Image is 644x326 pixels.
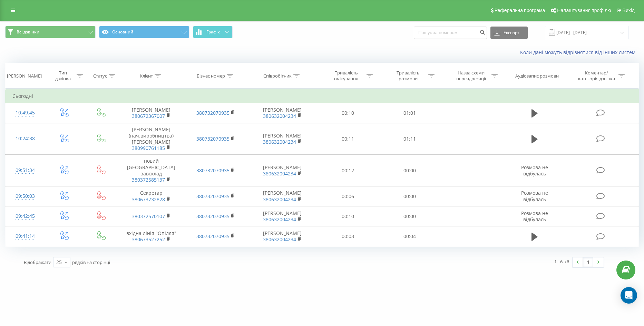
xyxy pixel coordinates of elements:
[17,29,39,35] span: Всі дзвінки
[140,73,153,79] div: Клієнт
[51,70,75,82] div: Тип дзвінка
[12,106,38,120] div: 10:49:45
[453,70,490,82] div: Назва схеми переадресації
[379,103,441,123] td: 01:01
[248,226,317,246] td: [PERSON_NAME]
[24,259,51,265] span: Відображати
[554,258,569,265] div: 1 - 6 з 6
[379,123,441,155] td: 01:11
[12,190,38,203] div: 09:50:03
[196,193,230,200] a: 380732070935
[119,123,183,155] td: [PERSON_NAME] (нач.виробництва) [PERSON_NAME]
[557,8,611,13] span: Налаштування профілю
[197,73,225,79] div: Бізнес номер
[196,135,230,142] a: 380732070935
[12,164,38,177] div: 09:51:34
[119,226,183,246] td: вхідна лінія "Опілля"
[263,216,296,223] a: 380632004234
[621,287,637,304] div: Open Intercom Messenger
[248,103,317,123] td: [PERSON_NAME]
[583,257,593,267] a: 1
[12,132,38,145] div: 10:24:38
[5,26,96,38] button: Всі дзвінки
[263,170,296,177] a: 380632004234
[328,70,365,82] div: Тривалість очікування
[515,73,559,79] div: Аудіозапис розмови
[248,186,317,206] td: [PERSON_NAME]
[490,27,528,39] button: Експорт
[414,27,487,39] input: Пошук за номером
[132,176,165,183] a: 380372585137
[132,145,165,151] a: 380990761185
[263,236,296,243] a: 380632004234
[317,206,379,226] td: 00:10
[495,8,545,13] span: Реферальна програма
[317,186,379,206] td: 00:06
[520,49,639,55] a: Коли дані можуть відрізнятися вiд інших систем
[317,103,379,123] td: 00:10
[119,186,183,206] td: Секретар
[521,190,548,202] span: Розмова не відбулась
[248,155,317,186] td: [PERSON_NAME]
[72,259,110,265] span: рядків на сторінці
[263,196,296,203] a: 380632004234
[196,213,230,220] a: 380732070935
[263,113,296,119] a: 380632004234
[379,226,441,246] td: 00:04
[12,230,38,243] div: 09:41:14
[132,236,165,243] a: 380673527252
[521,164,548,177] span: Розмова не відбулась
[248,206,317,226] td: [PERSON_NAME]
[196,167,230,174] a: 380732070935
[379,186,441,206] td: 00:00
[99,26,189,38] button: Основний
[132,213,165,220] a: 380372570107
[56,259,62,266] div: 25
[379,206,441,226] td: 00:00
[263,139,296,145] a: 380632004234
[196,233,230,240] a: 380732070935
[12,210,38,223] div: 09:42:45
[248,123,317,155] td: [PERSON_NAME]
[93,73,107,79] div: Статус
[623,8,635,13] span: Вихід
[317,226,379,246] td: 00:03
[263,73,292,79] div: Співробітник
[317,123,379,155] td: 00:11
[206,30,220,34] span: Графік
[132,113,165,119] a: 380672367007
[196,110,230,116] a: 380732070935
[379,155,441,186] td: 00:00
[390,70,427,82] div: Тривалість розмови
[193,26,233,38] button: Графік
[576,70,617,82] div: Коментар/категорія дзвінка
[6,89,639,103] td: Сьогодні
[521,210,548,223] span: Розмова не відбулась
[119,155,183,186] td: новий [GEOGRAPHIC_DATA] завсклад
[7,73,42,79] div: [PERSON_NAME]
[317,155,379,186] td: 00:12
[119,103,183,123] td: [PERSON_NAME]
[132,196,165,203] a: 380673732828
